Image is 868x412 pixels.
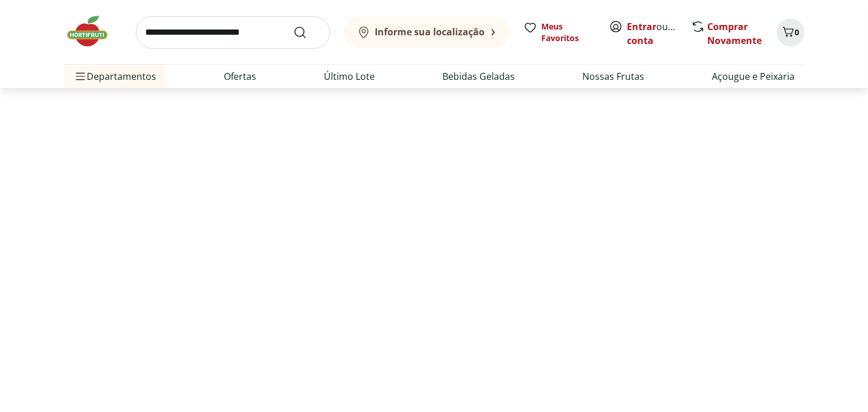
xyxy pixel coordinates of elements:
a: Meus Favoritos [523,21,595,44]
a: Último Lote [324,69,375,83]
span: Departamentos [73,62,157,90]
span: ou [627,20,679,47]
button: Carrinho [777,19,804,46]
input: search [136,16,330,49]
a: Ofertas [224,69,257,83]
a: Bebidas Geladas [443,69,515,83]
button: Menu [73,62,87,90]
span: 0 [795,27,800,38]
span: Meus Favoritos [542,21,595,44]
a: Nossas Frutas [583,69,645,83]
a: Entrar [627,20,657,33]
button: Informe sua localização [344,16,509,49]
a: Criar conta [627,20,691,47]
img: Hortifruti [64,14,122,49]
a: Açougue e Peixaria [712,69,795,83]
a: Comprar Novamente [708,20,762,47]
b: Informe sua localização [375,25,485,38]
button: Submit Search [293,25,321,39]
